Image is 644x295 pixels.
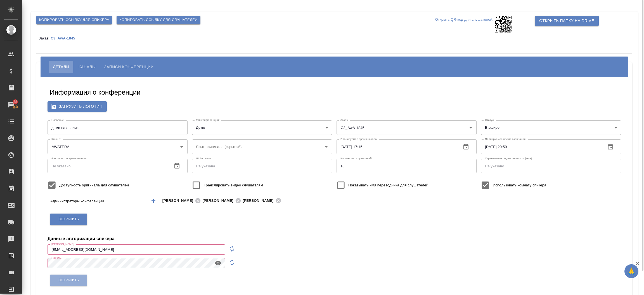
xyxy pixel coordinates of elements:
[539,17,594,24] span: Открыть папку на Drive
[243,198,277,203] span: [PERSON_NAME]
[178,143,186,151] button: Open
[202,197,243,204] div: [PERSON_NAME]
[568,200,569,201] button: Open
[39,36,51,40] p: Заказ:
[50,214,87,225] button: Сохранить
[48,120,188,135] input: Не указан
[337,159,477,173] input: Не указано
[627,265,636,277] span: 🙏
[337,139,457,154] input: Не указано
[48,101,107,112] label: Загрузить логотип
[435,16,493,32] p: Открыть QR-код для слушателей:
[348,182,428,188] span: Показывать имя переводчика для слушателей
[467,124,475,132] button: Open
[481,159,621,173] input: Не указано
[50,88,141,97] h5: Информация о конференции
[202,198,237,203] span: [PERSON_NAME]
[481,120,621,135] div: В эфире
[104,64,153,70] span: Записи конференции
[624,264,638,278] button: 🙏
[117,16,200,24] button: Копировать ссылку для слушателей
[59,182,129,188] span: Доступность оригинала для слушателей
[481,139,602,154] input: Не указано
[243,197,283,204] div: [PERSON_NAME]
[10,99,21,105] span: 28
[192,159,332,173] input: Не указана
[1,98,21,112] a: 28
[48,244,225,254] input: Не указано
[58,217,79,222] span: Сохранить
[204,182,263,188] span: Транслировать видео слушателям
[192,120,332,135] div: Демо
[79,64,96,70] span: Каналы
[119,17,198,23] span: Копировать ссылку для слушателей
[322,143,330,151] button: Open
[535,16,598,26] button: Открыть папку на Drive
[48,235,115,242] h4: Данные авторизации спикера
[36,16,112,24] button: Копировать ссылку для спикера
[39,17,109,23] span: Копировать ссылку для спикера
[162,197,203,204] div: [PERSON_NAME]
[162,198,197,203] span: [PERSON_NAME]
[147,194,160,207] button: Добавить менеджера
[53,64,69,70] span: Детали
[48,159,168,173] input: Не указано
[51,36,79,40] a: C3_AwA-1845
[493,182,546,188] span: Использовать комнату спикера
[52,103,102,110] span: Загрузить логотип
[50,198,145,204] p: Администраторы конференции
